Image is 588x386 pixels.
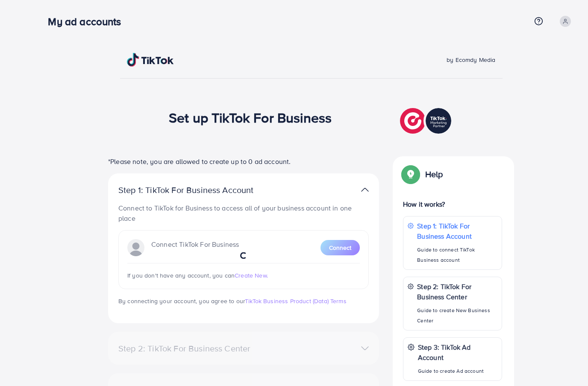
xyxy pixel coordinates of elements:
[400,106,453,136] img: TikTok partner
[418,366,497,376] p: Guide to create Ad account
[48,15,128,28] h3: My ad accounts
[417,245,497,265] p: Guide to connect TikTok Business account
[417,305,497,326] p: Guide to create New Business Center
[118,185,281,195] p: Step 1: TikTok For Business Account
[418,342,497,363] p: Step 3: TikTok Ad Account
[169,109,332,126] h1: Set up TikTok For Business
[417,281,497,302] p: Step 2: TikTok For Business Center
[108,156,379,167] p: *Please note, you are allowed to create up to 0 ad account.
[403,167,418,182] img: Popup guide
[127,53,174,67] img: TikTok
[417,221,497,241] p: Step 1: TikTok For Business Account
[361,184,369,196] img: TikTok partner
[425,169,443,179] p: Help
[447,56,495,64] span: by Ecomdy Media
[403,199,502,209] p: How it works?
